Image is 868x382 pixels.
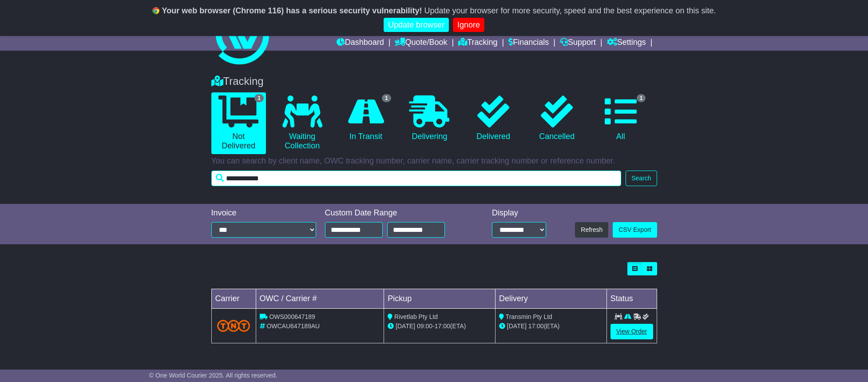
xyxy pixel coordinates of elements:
span: 17:00 [528,322,544,330]
td: Pickup [384,289,495,309]
span: Transmin Pty Ltd [506,313,552,320]
span: [DATE] [396,322,415,330]
a: Waiting Collection [275,92,329,154]
div: Tracking [207,75,662,88]
a: Ignore [453,18,484,32]
a: View Order [610,324,653,339]
span: © One World Courier 2025. All rights reserved. [149,372,277,379]
a: Dashboard [337,36,384,51]
div: Invoice [211,208,316,218]
td: Delivery [495,289,606,309]
a: Support [560,36,596,51]
p: You can search by client name, OWC tracking number, carrier name, carrier tracking number or refe... [211,156,657,166]
a: 1 In Transit [338,92,393,145]
a: Tracking [458,36,497,51]
span: Update your browser for more security, speed and the best experience on this site. [424,6,716,15]
td: Status [606,289,657,309]
a: Delivered [466,92,520,145]
b: Your web browser (Chrome 116) has a serious security vulnerability! [162,6,422,15]
a: Cancelled [530,92,584,145]
span: 17:00 [435,322,450,330]
span: 1 [637,94,646,102]
img: TNT_Domestic.png [217,320,250,332]
a: CSV Export [613,222,657,238]
div: - (ETA) [388,322,491,331]
button: Search [626,171,657,186]
span: 1 [254,94,264,102]
a: Quote/Book [395,36,447,51]
a: Financials [508,36,549,51]
span: 09:00 [417,322,432,330]
div: Display [492,208,546,218]
div: Custom Date Range [325,208,468,218]
a: Delivering [402,92,457,145]
span: OWS000647189 [269,313,315,320]
a: 1 Not Delivered [211,92,266,154]
button: Refresh [575,222,608,238]
a: Settings [607,36,646,51]
span: Rivetlab Pty Ltd [394,313,438,320]
span: 1 [382,94,391,102]
td: OWC / Carrier # [256,289,384,309]
td: Carrier [211,289,256,309]
span: OWCAU647189AU [266,322,320,330]
span: [DATE] [507,322,527,330]
a: 1 All [593,92,648,145]
div: (ETA) [499,322,603,331]
a: Update browser [384,18,449,32]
